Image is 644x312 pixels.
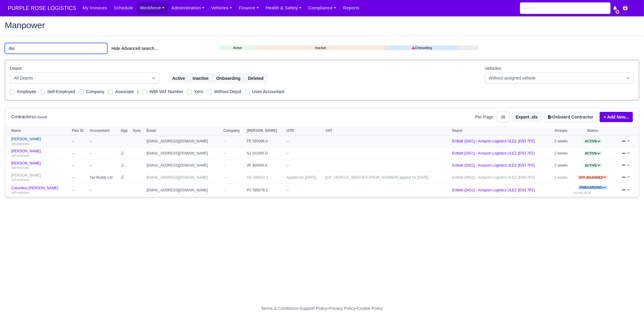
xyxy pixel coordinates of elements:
th: Arrears [553,126,572,135]
a: Columbus [PERSON_NAME] self-employed [11,186,69,195]
td: -- [88,135,119,148]
td: [EMAIL_ADDRESS][DOMAIN_NAME] [145,171,222,184]
h6: Contractors [11,114,47,119]
a: Vehicles [208,2,236,14]
a: Administration [168,2,208,14]
td: 2 weeks [553,171,572,184]
th: Accountant [88,126,119,135]
td: -- [285,135,324,148]
td: 2 weeks [553,148,572,160]
th: Email [145,126,222,135]
td: -- [285,184,324,197]
a: Finance [235,2,262,14]
td: [EMAIL_ADDRESS][DOMAIN_NAME] [145,159,222,171]
a: Health & Safety [262,2,305,14]
span: Onboarding [578,185,607,190]
small: (5 found) [33,115,47,119]
small: self-employed [11,142,29,145]
td: -- [70,148,88,160]
a: Active [583,163,602,167]
label: Depot: [10,65,23,72]
input: Search... [520,2,611,14]
span: Active [583,139,602,144]
label: With VAT Number [149,88,183,95]
button: Active [168,73,189,83]
th: VAT [324,126,451,135]
td: Tax Buddy Ltd [88,171,119,184]
label: Vehicles: [485,65,502,72]
span: | [137,89,139,94]
a: Compliance [305,2,340,14]
td: -- [88,184,119,197]
button: Export .xls [512,112,542,122]
td: -- [70,171,88,184]
button: Hide Advanced search... [107,43,162,54]
td: -- [70,135,88,148]
a: Workforce [137,2,168,14]
label: Associate [115,88,134,95]
a: Inactive [256,45,385,50]
td: -- [285,148,324,160]
label: Xero [194,88,203,95]
a: My Invoices [79,2,110,14]
th: Sync [131,126,145,135]
iframe: Chat Widget [614,283,644,312]
div: Manpower [0,16,644,36]
a: Enfield (DIG1) - Amazon Logistics ULEZ (EN3 7PZ) [452,163,535,167]
label: Employee [17,88,36,95]
button: Deleted [244,73,267,83]
a: Active [583,151,602,155]
th: App [119,126,131,135]
span: -- [223,175,226,180]
th: Company [222,126,245,135]
span: -- [223,151,226,155]
td: -- [285,159,324,171]
a: Privacy Policy [329,306,356,311]
a: Active [219,45,256,50]
td: Applied for [DATE] [285,171,324,184]
td: 2 weeks [553,159,572,171]
small: self-employed [11,191,29,194]
h2: Manpower [5,21,639,29]
td: -- [88,148,119,160]
a: [PERSON_NAME] self-employed [11,137,69,146]
small: self-employed [11,166,29,169]
td: SG 186832 A [245,171,285,184]
small: [DATE] 09:58 [574,191,591,194]
a: PURPLE ROSE LOGISTICS [5,2,79,14]
a: Off-boarded [577,175,608,180]
a: Onboarding [385,45,458,50]
span: -- [223,188,226,192]
label: Uses Accountant [252,88,285,95]
td: NJ 101595 D [245,148,285,160]
a: Cookie Policy [357,306,383,311]
td: [US_VEHICLE_IDENTIFICATION_NUMBER] applied for [DATE] [324,171,451,184]
td: -- [88,159,119,171]
div: + Add New... [597,112,633,122]
td: [EMAIL_ADDRESS][DOMAIN_NAME] [145,135,222,148]
th: Depot [451,126,553,135]
label: Per Page: [475,114,494,121]
a: Enfield (DIG1) - Amazon Logistics ULEZ (EN3 7PZ) [452,188,535,192]
td: JR 360056 A [245,159,285,171]
button: Onboard Contractor [544,112,597,122]
small: self-employed [11,154,29,157]
span: -- [223,139,226,143]
th: UTR [285,126,324,135]
td: PE 595096 A [245,135,285,148]
th: [PERSON_NAME] [245,126,285,135]
th: Flex ID [70,126,88,135]
a: + Add New... [600,112,633,122]
a: Schedule [110,2,136,14]
th: Status [572,126,613,135]
small: self-employed [11,178,29,181]
a: [PERSON_NAME] self-employed [11,173,69,182]
a: [PERSON_NAME] self-employed [11,161,69,170]
a: [PERSON_NAME] self-employed [11,149,69,158]
th: Name [5,126,70,135]
label: Company [86,88,104,95]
